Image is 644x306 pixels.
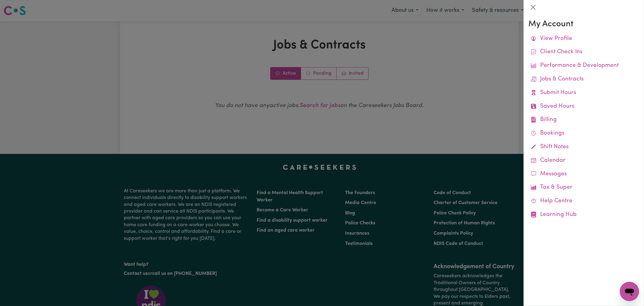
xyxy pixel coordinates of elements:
[528,59,639,73] a: Performance & Development
[528,19,639,30] h3: My Account
[528,100,639,113] a: Saved Hours
[528,194,639,208] a: Help Centre
[528,113,639,127] a: Billing
[528,154,639,168] a: Calendar
[528,208,639,222] a: Learning Hub
[528,45,639,59] a: Client Check Ins
[620,282,639,301] iframe: Button to launch messaging window
[528,140,639,154] a: Shift Notes
[528,168,639,181] a: Messages
[528,127,639,140] a: Bookings
[528,86,639,100] a: Submit Hours
[528,2,538,12] button: Close
[528,73,639,86] a: Jobs & Contracts
[528,32,639,46] a: View Profile
[528,181,639,194] a: Tax & Super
